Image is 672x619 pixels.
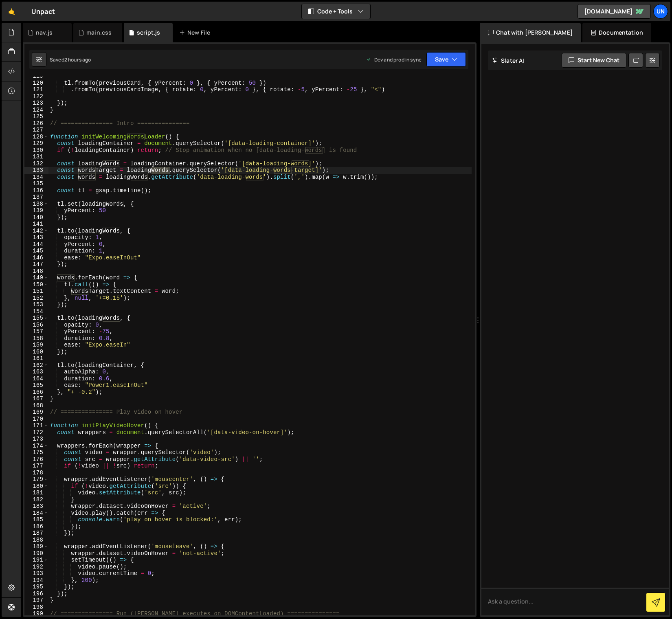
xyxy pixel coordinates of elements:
[24,489,48,496] div: 181
[24,315,48,322] div: 155
[24,355,48,362] div: 161
[24,120,48,127] div: 126
[24,248,48,255] div: 145
[578,4,651,19] a: [DOMAIN_NAME]
[24,476,48,483] div: 179
[24,577,48,584] div: 194
[24,409,48,416] div: 169
[24,322,48,329] div: 156
[24,328,48,335] div: 157
[24,570,48,577] div: 193
[24,537,48,544] div: 188
[24,127,48,134] div: 127
[36,29,53,37] div: nav.js
[24,369,48,375] div: 163
[426,52,466,67] button: Save
[137,29,160,37] div: script.js
[24,180,48,187] div: 135
[24,86,48,93] div: 121
[366,56,422,63] div: Dev and prod in sync
[24,496,48,503] div: 182
[24,564,48,571] div: 192
[582,23,651,42] div: Documentation
[24,456,48,463] div: 176
[480,23,581,42] div: Chat with [PERSON_NAME]
[24,167,48,174] div: 133
[24,100,48,107] div: 123
[24,93,48,100] div: 122
[24,510,48,517] div: 184
[24,221,48,228] div: 141
[24,335,48,342] div: 158
[24,342,48,349] div: 159
[24,422,48,429] div: 171
[86,29,112,37] div: main.css
[24,483,48,490] div: 180
[24,449,48,456] div: 175
[24,590,48,597] div: 196
[24,463,48,470] div: 177
[24,443,48,450] div: 174
[24,503,48,510] div: 183
[24,234,48,241] div: 143
[24,429,48,436] div: 172
[24,187,48,194] div: 136
[24,610,48,617] div: 199
[24,349,48,356] div: 160
[24,154,48,160] div: 131
[24,395,48,402] div: 167
[24,107,48,114] div: 124
[24,382,48,389] div: 165
[24,308,48,315] div: 154
[562,53,626,68] button: Start new chat
[24,147,48,154] div: 130
[24,214,48,221] div: 140
[24,207,48,214] div: 139
[24,295,48,302] div: 152
[302,4,370,19] button: Code + Tools
[24,134,48,140] div: 128
[24,174,48,181] div: 134
[50,56,91,63] div: Saved
[653,4,668,19] a: Un
[24,362,48,369] div: 162
[24,470,48,476] div: 178
[24,416,48,423] div: 170
[24,140,48,147] div: 129
[24,301,48,308] div: 153
[24,160,48,167] div: 132
[24,584,48,590] div: 195
[24,194,48,201] div: 137
[24,281,48,288] div: 150
[24,543,48,550] div: 189
[24,375,48,382] div: 164
[24,523,48,530] div: 186
[24,113,48,120] div: 125
[24,274,48,281] div: 149
[24,597,48,604] div: 197
[24,261,48,268] div: 147
[24,73,48,80] div: 119
[24,550,48,557] div: 190
[24,557,48,564] div: 191
[24,530,48,537] div: 187
[24,228,48,235] div: 142
[24,436,48,443] div: 173
[24,604,48,611] div: 198
[24,241,48,248] div: 144
[492,57,525,64] h2: Slater AI
[24,389,48,396] div: 166
[2,2,22,21] a: 🤙
[24,255,48,261] div: 146
[31,7,55,16] div: Unpact
[24,402,48,409] div: 168
[24,80,48,87] div: 120
[64,56,91,63] div: 2 hours ago
[179,29,213,37] div: New File
[24,268,48,275] div: 148
[24,516,48,523] div: 185
[24,201,48,208] div: 138
[24,288,48,295] div: 151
